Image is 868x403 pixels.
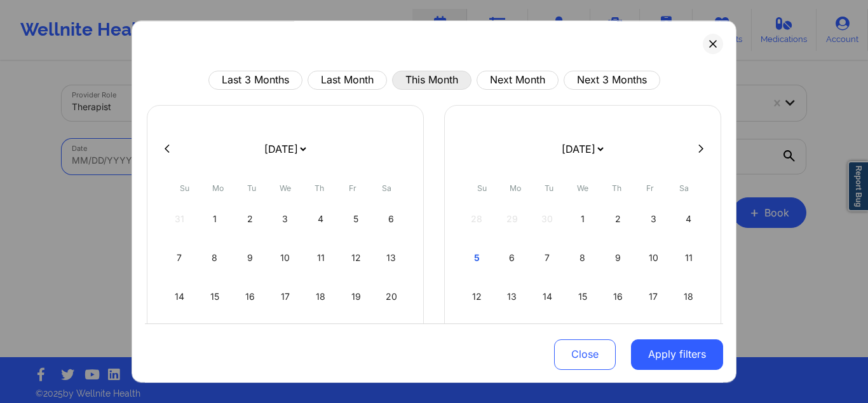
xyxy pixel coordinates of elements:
[304,240,337,276] div: Thu Sep 11 2025
[461,240,493,276] div: Sun Oct 05 2025
[531,279,564,315] div: Tue Oct 14 2025
[304,318,337,353] div: Thu Sep 25 2025
[349,183,356,193] abbr: Friday
[637,318,670,353] div: Fri Oct 24 2025
[510,183,521,193] abbr: Monday
[496,279,529,315] div: Mon Oct 13 2025
[199,201,231,237] div: Mon Sep 01 2025
[602,201,634,237] div: Thu Oct 02 2025
[199,279,231,315] div: Mon Sep 15 2025
[477,183,487,193] abbr: Sunday
[247,183,256,193] abbr: Tuesday
[340,279,372,315] div: Fri Sep 19 2025
[269,201,302,237] div: Wed Sep 03 2025
[679,183,689,193] abbr: Saturday
[304,201,337,237] div: Thu Sep 04 2025
[199,318,231,353] div: Mon Sep 22 2025
[637,279,670,315] div: Fri Oct 17 2025
[612,183,621,193] abbr: Thursday
[269,279,302,315] div: Wed Sep 17 2025
[308,71,387,90] button: Last Month
[340,318,372,353] div: Fri Sep 26 2025
[637,240,670,276] div: Fri Oct 10 2025
[269,240,302,276] div: Wed Sep 10 2025
[567,201,599,237] div: Wed Oct 01 2025
[602,279,634,315] div: Thu Oct 16 2025
[234,279,266,315] div: Tue Sep 16 2025
[269,318,302,353] div: Wed Sep 24 2025
[340,240,372,276] div: Fri Sep 12 2025
[672,318,705,353] div: Sat Oct 25 2025
[461,279,493,315] div: Sun Oct 12 2025
[477,71,559,90] button: Next Month
[304,279,337,315] div: Thu Sep 18 2025
[496,318,529,353] div: Mon Oct 20 2025
[672,240,705,276] div: Sat Oct 11 2025
[212,183,224,193] abbr: Monday
[567,318,599,353] div: Wed Oct 22 2025
[315,183,324,193] abbr: Thursday
[602,318,634,353] div: Thu Oct 23 2025
[199,240,231,276] div: Mon Sep 08 2025
[392,71,471,90] button: This Month
[163,279,196,315] div: Sun Sep 14 2025
[234,318,266,353] div: Tue Sep 23 2025
[567,240,599,276] div: Wed Oct 08 2025
[375,201,407,237] div: Sat Sep 06 2025
[577,183,588,193] abbr: Wednesday
[375,318,407,353] div: Sat Sep 27 2025
[602,240,634,276] div: Thu Oct 09 2025
[234,201,266,237] div: Tue Sep 02 2025
[496,240,529,276] div: Mon Oct 06 2025
[375,279,407,315] div: Sat Sep 20 2025
[637,201,670,237] div: Fri Oct 03 2025
[672,201,705,237] div: Sat Oct 04 2025
[280,183,291,193] abbr: Wednesday
[208,71,302,90] button: Last 3 Months
[375,240,407,276] div: Sat Sep 13 2025
[180,183,189,193] abbr: Sunday
[163,240,196,276] div: Sun Sep 07 2025
[672,279,705,315] div: Sat Oct 18 2025
[564,71,660,90] button: Next 3 Months
[554,339,616,369] button: Close
[545,183,553,193] abbr: Tuesday
[531,318,564,353] div: Tue Oct 21 2025
[461,318,493,353] div: Sun Oct 19 2025
[531,240,564,276] div: Tue Oct 07 2025
[567,279,599,315] div: Wed Oct 15 2025
[163,318,196,353] div: Sun Sep 21 2025
[340,201,372,237] div: Fri Sep 05 2025
[382,183,391,193] abbr: Saturday
[234,240,266,276] div: Tue Sep 09 2025
[631,339,723,369] button: Apply filters
[646,183,654,193] abbr: Friday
